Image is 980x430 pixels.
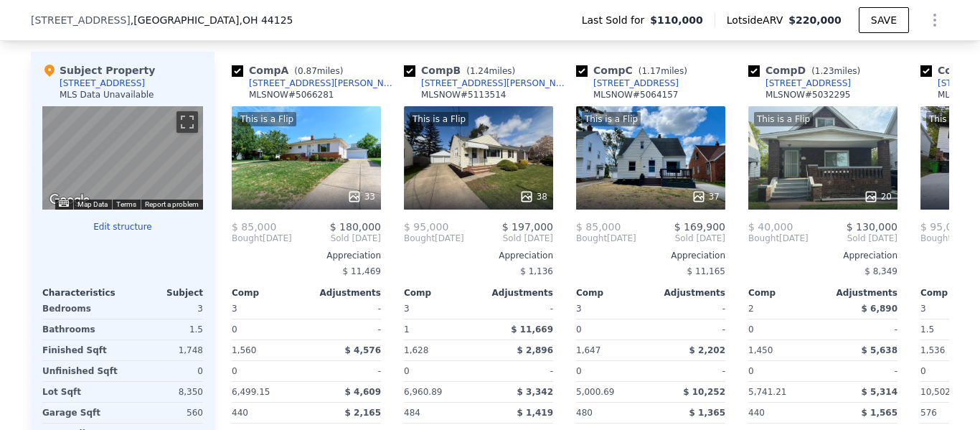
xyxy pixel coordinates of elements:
a: [STREET_ADDRESS][PERSON_NAME] [232,78,398,89]
span: 3 [576,304,582,314]
span: Bought [920,233,951,244]
div: MLSNOW # 5066281 [249,89,334,101]
button: Map Data [77,200,108,210]
div: Appreciation [576,250,725,261]
span: 0 [748,366,754,376]
div: Subject Property [42,63,155,78]
span: [STREET_ADDRESS] [31,13,131,27]
div: Comp A [232,63,349,78]
span: 1,628 [404,345,428,355]
div: 1 [404,319,476,340]
span: $ 40,000 [748,221,793,233]
div: Comp B [404,63,521,78]
span: , [GEOGRAPHIC_DATA] [131,13,293,27]
button: SAVE [859,7,909,33]
span: Sold [DATE] [809,233,897,244]
span: 6,960.89 [404,387,442,397]
div: Bathrooms [42,319,120,340]
span: $ 11,469 [343,266,381,276]
span: $ 1,365 [689,408,725,418]
div: Comp D [748,63,866,78]
div: - [654,361,725,381]
div: 3 [126,299,203,319]
span: $ 10,252 [683,387,725,397]
div: [STREET_ADDRESS][PERSON_NAME] [249,78,398,89]
span: 484 [404,408,420,418]
span: 0 [920,366,926,376]
span: $ 180,000 [330,221,381,233]
div: 0 [576,319,648,340]
span: ( miles) [288,66,349,76]
div: Street View [42,106,203,210]
div: Adjustments [479,287,553,299]
a: [STREET_ADDRESS] [748,78,851,89]
div: 8,350 [126,382,203,402]
span: $ 85,000 [232,221,276,233]
span: $ 197,000 [502,221,553,233]
div: 37 [692,190,720,204]
div: 1,748 [126,340,203,360]
span: 440 [748,408,765,418]
span: Sold [DATE] [464,233,553,244]
span: $ 11,165 [687,266,725,276]
span: $ 8,349 [864,266,897,276]
span: $ 2,202 [689,345,725,355]
div: Comp [232,287,306,299]
div: - [481,299,553,319]
span: 10,502.32 [920,387,964,397]
div: - [309,319,381,340]
span: ( miles) [633,66,693,76]
span: Bought [404,233,435,244]
span: $ 2,165 [345,408,381,418]
span: $ 3,342 [517,387,553,397]
span: , OH 44125 [239,14,293,26]
div: 38 [519,190,547,204]
span: $ 130,000 [847,221,897,233]
div: Bedrooms [42,299,120,319]
div: Characteristics [42,287,123,299]
button: Toggle fullscreen view [176,111,198,133]
span: 3 [404,304,410,314]
a: [STREET_ADDRESS][PERSON_NAME] [404,78,570,89]
div: This is a Flip [410,112,468,126]
div: 1.5 [126,319,203,340]
span: 1.24 [470,66,489,76]
div: Map [42,106,203,210]
div: Appreciation [748,250,897,261]
div: Garage Sqft [42,403,120,423]
div: Comp [404,287,479,299]
div: [DATE] [748,233,809,244]
span: 0.87 [298,66,317,76]
span: Bought [576,233,607,244]
div: Comp [576,287,651,299]
div: Appreciation [232,250,381,261]
span: 3 [232,304,237,314]
span: 3 [920,304,926,314]
span: 576 [920,408,937,418]
span: 1,647 [576,345,600,355]
div: Adjustments [823,287,897,299]
div: Finished Sqft [42,340,120,360]
span: 480 [576,408,593,418]
div: Adjustments [306,287,381,299]
span: 5,741.21 [748,387,786,397]
span: 1,450 [748,345,773,355]
span: $ 2,896 [517,345,553,355]
span: $ 1,565 [862,408,897,418]
span: Bought [232,233,263,244]
div: - [826,361,897,381]
button: Show Options [920,6,949,34]
button: Edit structure [42,221,203,233]
span: $ 85,000 [576,221,621,233]
span: 0 [576,366,582,376]
button: Keyboard shortcuts [59,200,69,207]
span: $ 1,419 [517,408,553,418]
div: 20 [864,190,892,204]
span: Sold [DATE] [636,233,725,244]
div: [STREET_ADDRESS][PERSON_NAME] [421,78,570,89]
span: $ 11,669 [511,324,553,335]
div: Unfinished Sqft [42,361,120,381]
span: $110,000 [650,13,703,27]
span: $220,000 [788,14,842,26]
span: 1.17 [641,66,661,76]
